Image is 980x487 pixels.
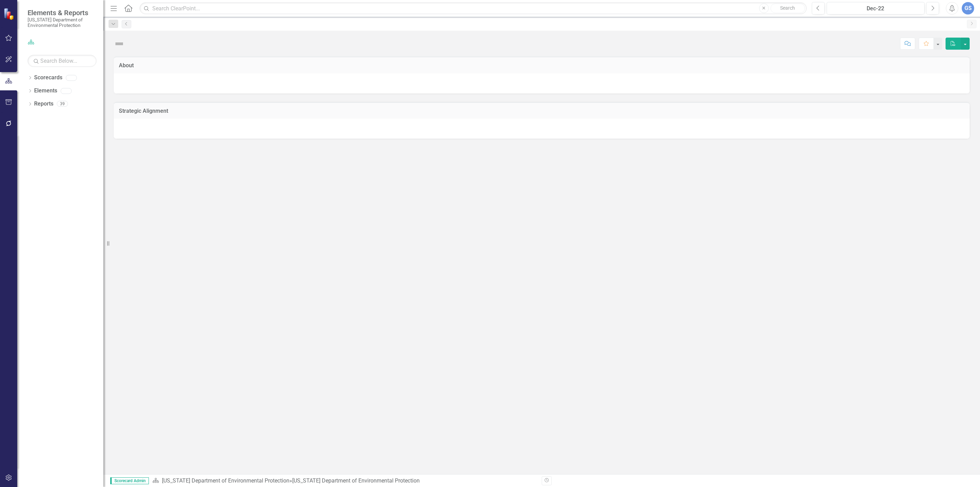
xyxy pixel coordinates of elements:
div: [US_STATE] Department of Environmental Protection [292,477,420,484]
span: Scorecard Admin [110,477,149,484]
input: Search Below... [28,55,96,67]
div: » [152,477,537,485]
a: Scorecards [34,74,62,82]
button: Dec-22 [827,2,925,14]
a: [US_STATE] Department of Environmental Protection [162,477,289,484]
span: Search [780,5,795,11]
small: [US_STATE] Department of Environmental Protection [28,17,96,28]
img: Not Defined [114,38,125,49]
a: Elements [34,87,57,95]
button: Search [770,3,805,13]
h3: About [119,62,964,69]
a: Reports [34,100,53,108]
input: Search ClearPoint... [140,2,807,14]
button: GS [962,2,974,14]
img: ClearPoint Strategy [3,8,16,20]
div: Dec-22 [829,4,922,13]
h3: Strategic Alignment [119,108,964,114]
span: Elements & Reports [28,9,96,17]
div: 39 [57,101,68,107]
